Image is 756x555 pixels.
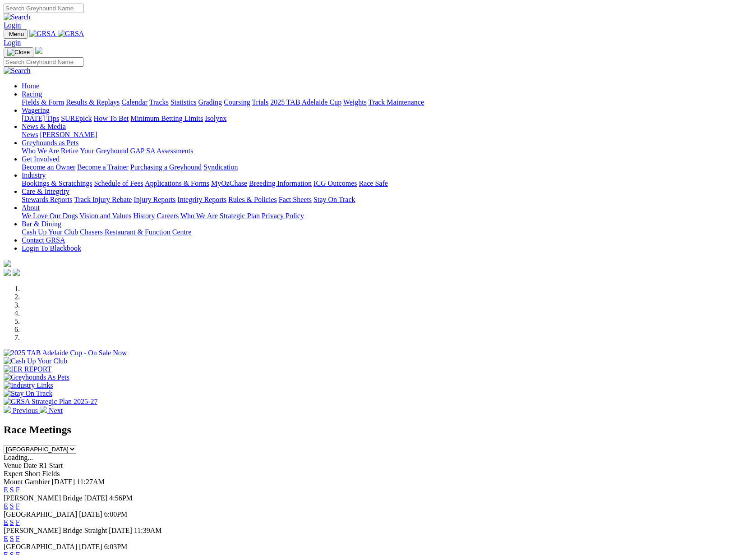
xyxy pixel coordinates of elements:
img: Industry Links [4,381,53,390]
a: Bar & Dining [22,220,61,228]
a: Coursing [224,98,250,106]
img: twitter.svg [13,269,20,276]
a: GAP SA Assessments [130,147,194,155]
a: Track Maintenance [369,98,424,106]
span: Previous [13,407,38,414]
a: Weights [343,98,367,106]
span: [DATE] [79,510,102,518]
span: Venue [4,462,22,469]
a: Login To Blackbook [22,244,81,252]
img: chevron-right-pager-white.svg [40,406,47,413]
button: Toggle navigation [4,29,28,39]
a: S [10,486,14,494]
a: Greyhounds as Pets [22,139,78,147]
a: Stay On Track [313,196,355,203]
a: Fields & Form [22,98,64,106]
a: Purchasing a Greyhound [130,163,202,171]
a: Trials [252,98,268,106]
a: Next [40,407,63,414]
a: About [22,204,40,211]
img: GRSA [58,30,84,38]
a: Calendar [121,98,148,106]
a: Cash Up Your Club [22,228,78,236]
a: E [4,518,8,526]
span: [GEOGRAPHIC_DATA] [4,543,77,550]
span: [PERSON_NAME] Bridge Straight [4,527,107,534]
span: Menu [9,31,24,37]
img: Search [4,67,31,75]
span: Next [49,407,63,414]
a: Login [4,39,21,46]
a: Stewards Reports [22,196,72,203]
a: S [10,535,14,542]
span: 6:03PM [104,543,128,550]
input: Search [4,4,83,13]
span: R1 Start [39,462,63,469]
a: F [16,518,20,526]
span: 6:00PM [104,510,128,518]
a: F [16,486,20,494]
a: Contact GRSA [22,236,65,244]
a: Racing [22,90,42,98]
a: Fact Sheets [279,196,312,203]
span: Short [25,470,41,477]
img: facebook.svg [4,269,11,276]
img: 2025 TAB Adelaide Cup - On Sale Now [4,349,127,357]
a: Who We Are [22,147,59,155]
a: How To Bet [94,115,129,122]
a: [PERSON_NAME] [40,131,97,138]
a: Minimum Betting Limits [130,115,203,122]
a: F [16,502,20,510]
div: Care & Integrity [22,196,752,204]
a: News [22,131,38,138]
a: Schedule of Fees [94,179,143,187]
a: Chasers Restaurant & Function Centre [80,228,191,236]
a: Industry [22,171,46,179]
a: Wagering [22,106,50,114]
a: Applications & Forms [145,179,209,187]
a: 2025 TAB Adelaide Cup [270,98,341,106]
a: Results & Replays [66,98,120,106]
a: E [4,486,8,494]
a: Injury Reports [134,196,175,203]
a: MyOzChase [211,179,247,187]
a: Careers [157,212,179,220]
a: Who We Are [180,212,218,220]
a: We Love Our Dogs [22,212,78,220]
a: Bookings & Scratchings [22,179,92,187]
div: News & Media [22,131,752,139]
img: Search [4,13,31,21]
a: [DATE] Tips [22,115,59,122]
span: Fields [42,470,60,477]
span: Date [23,462,37,469]
span: Mount Gambier [4,478,50,486]
h2: Race Meetings [4,424,752,436]
a: Integrity Reports [177,196,226,203]
a: Home [22,82,39,90]
img: Cash Up Your Club [4,357,67,365]
span: [PERSON_NAME] Bridge [4,494,83,502]
a: S [10,518,14,526]
span: 4:56PM [109,494,133,502]
img: Close [7,49,30,56]
a: Tracks [149,98,169,106]
a: Breeding Information [249,179,312,187]
a: History [133,212,155,220]
span: Expert [4,470,23,477]
a: Privacy Policy [262,212,304,220]
div: Wagering [22,115,752,123]
a: E [4,502,8,510]
a: Become a Trainer [77,163,129,171]
a: Retire Your Greyhound [61,147,129,155]
img: GRSA Strategic Plan 2025-27 [4,398,97,406]
a: Track Injury Rebate [74,196,132,203]
a: F [16,535,20,542]
span: 11:27AM [77,478,105,486]
img: IER REPORT [4,365,51,373]
span: 11:39AM [134,527,162,534]
a: Vision and Values [79,212,131,220]
img: Greyhounds As Pets [4,373,69,381]
a: Race Safe [359,179,387,187]
input: Search [4,57,83,67]
a: ICG Outcomes [313,179,357,187]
